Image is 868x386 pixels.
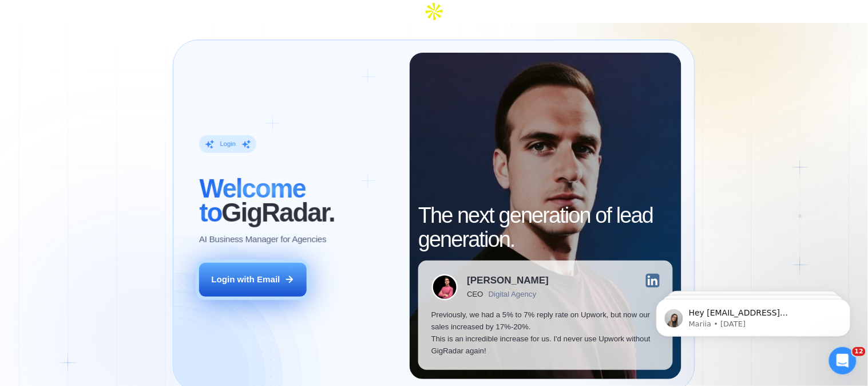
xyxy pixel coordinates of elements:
p: AI Business Manager for Agencies [199,234,326,246]
button: Login with Email [199,263,307,297]
span: Welcome to [199,174,306,227]
div: Login [220,140,236,148]
div: Login with Email [212,274,280,286]
p: Previously, we had a 5% to 7% reply rate on Upwork, but now our sales increased by 17%-20%. This ... [431,309,660,357]
p: Message from Mariia, sent 1w ago [50,44,197,54]
iframe: Intercom notifications message [639,275,868,355]
h2: ‍ GigRadar. [199,177,397,224]
span: 12 [853,347,866,356]
div: [PERSON_NAME] [467,275,549,285]
span: Hey [EMAIL_ADDRESS][DOMAIN_NAME], Looks like your Upwork agency Sigma Infosolutions Inc: Advanced... [50,33,193,236]
iframe: Intercom live chat [829,347,857,375]
h2: The next generation of lead generation. [418,204,673,251]
div: CEO [467,290,483,298]
div: Digital Agency [489,290,537,298]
